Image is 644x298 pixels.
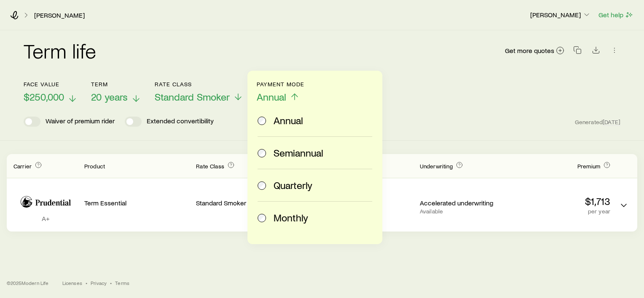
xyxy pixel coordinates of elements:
[505,208,610,215] p: per year
[155,81,243,103] button: Rate ClassStandard Smoker
[155,81,243,88] p: Rate Class
[530,11,591,19] p: [PERSON_NAME]
[530,10,591,20] button: [PERSON_NAME]
[196,162,224,170] span: Rate Class
[257,81,304,103] button: Payment ModeAnnual
[34,11,85,19] a: [PERSON_NAME]
[577,162,600,170] span: Premium
[257,91,286,103] span: Annual
[420,162,453,170] span: Underwriting
[155,91,230,103] span: Standard Smoker
[196,199,275,207] p: Standard Smoker
[13,214,78,223] p: A+
[84,199,189,207] p: Term Essential
[598,10,634,20] button: Get help
[7,279,49,286] p: © 2025 Modern Life
[24,91,64,103] span: $250,000
[7,154,637,231] div: Term quotes
[115,279,129,286] a: Terms
[13,162,32,170] span: Carrier
[505,195,610,207] p: $1,713
[91,81,141,103] button: Term20 years
[86,279,87,286] span: •
[84,162,105,170] span: Product
[110,279,112,286] span: •
[24,81,78,103] button: Face value$250,000
[24,81,78,88] p: Face value
[590,48,602,56] a: Download CSV
[504,46,565,56] a: Get more quotes
[603,118,620,126] span: [DATE]
[257,81,304,88] p: Payment Mode
[575,118,620,126] span: Generated
[147,117,214,127] p: Extended convertibility
[505,47,554,54] span: Get more quotes
[420,208,499,215] p: Available
[91,91,128,103] span: 20 years
[46,117,115,127] p: Waiver of premium rider
[24,40,96,61] h2: Term life
[91,279,107,286] a: Privacy
[420,199,499,207] p: Accelerated underwriting
[62,279,82,286] a: Licenses
[91,81,141,88] p: Term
